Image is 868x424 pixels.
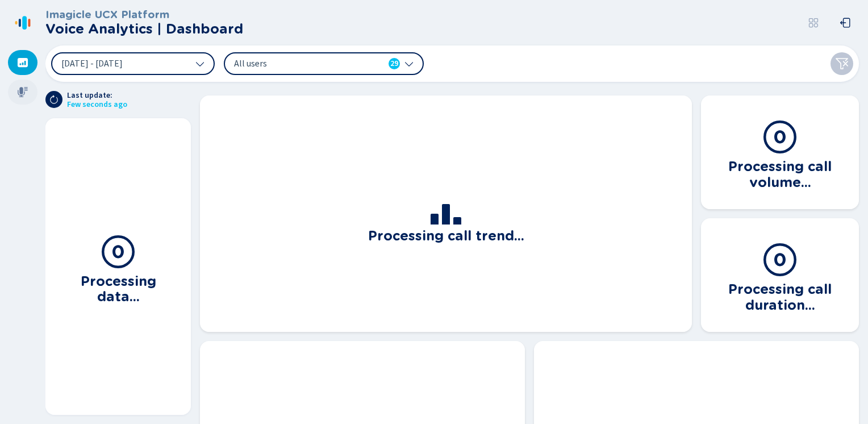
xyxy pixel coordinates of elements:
svg: mic-fill [17,86,28,98]
button: [DATE] - [DATE] [51,52,215,75]
h3: Processing call volume... [715,155,845,190]
button: Clear filters [831,52,853,75]
div: Dashboard [8,50,37,75]
h3: Processing data... [59,270,177,305]
h3: Processing call duration... [715,278,845,313]
span: All users [234,57,365,70]
svg: funnel-disabled [835,57,849,70]
span: Last update: [67,91,127,100]
svg: chevron-down [404,59,414,68]
svg: box-arrow-left [840,17,851,28]
h2: Voice Analytics | Dashboard [45,21,243,37]
svg: dashboard-filled [17,57,28,68]
span: 29 [390,58,398,69]
h3: Processing call trend... [368,225,524,244]
span: Few seconds ago [67,100,127,109]
span: [DATE] - [DATE] [61,59,123,68]
svg: chevron-down [195,59,205,68]
div: Recordings [8,80,37,105]
h3: Imagicle UCX Platform [45,9,243,21]
svg: arrow-clockwise [49,95,59,104]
